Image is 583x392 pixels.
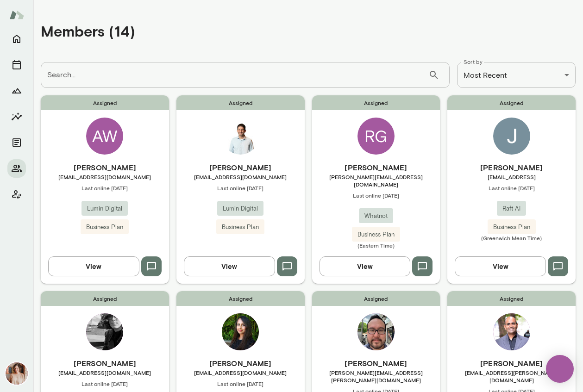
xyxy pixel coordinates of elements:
span: Business Plan [352,230,400,239]
div: RG [357,118,395,155]
button: Home [7,30,26,48]
h6: [PERSON_NAME] [41,162,169,173]
label: Sort by [464,58,483,66]
h6: [PERSON_NAME] [312,358,440,369]
span: (Greenwich Mean Time) [447,234,576,242]
h6: [PERSON_NAME] [176,162,305,173]
h6: [PERSON_NAME] [447,358,576,369]
img: Payam Nael [222,118,259,155]
button: View [320,256,411,276]
h4: Members (14) [41,22,135,40]
span: Assigned [447,291,576,306]
img: Bel Curcio [86,313,123,350]
img: Harsha Aravindakshan [222,313,259,350]
button: View [455,256,546,276]
span: Lumin Digital [217,204,263,213]
span: Raft AI [497,204,526,213]
span: [EMAIL_ADDRESS][PERSON_NAME][DOMAIN_NAME] [447,369,576,384]
span: Assigned [176,291,305,306]
span: Assigned [312,291,440,306]
button: Documents [7,133,26,152]
span: (Eastern Time) [312,242,440,249]
span: Last online [DATE] [447,184,576,192]
div: Most Recent [457,62,576,88]
button: Sessions [7,56,26,74]
span: Last online [DATE] [176,184,305,192]
span: [EMAIL_ADDRESS][DOMAIN_NAME] [41,369,169,376]
span: [EMAIL_ADDRESS][DOMAIN_NAME] [41,173,169,180]
span: Last online [DATE] [176,380,305,387]
img: Nancy Alsip [6,362,28,385]
span: Last online [DATE] [41,380,169,387]
span: [PERSON_NAME][EMAIL_ADDRESS][PERSON_NAME][DOMAIN_NAME] [312,369,440,384]
span: Assigned [447,95,576,110]
button: Insights [7,107,26,126]
img: George Evans [357,313,395,350]
button: Client app [7,185,26,204]
div: AW [86,118,123,155]
span: Business Plan [216,223,264,232]
span: Last online [DATE] [312,192,440,199]
span: Business Plan [488,223,536,232]
img: Lux Nagarajan [493,313,530,350]
span: Last online [DATE] [41,184,169,192]
h6: [PERSON_NAME] [447,162,576,173]
h6: [PERSON_NAME] [41,358,169,369]
img: Jack Taylor [493,118,530,155]
button: View [184,256,275,276]
span: Whatnot [359,212,393,221]
span: [EMAIL_ADDRESS] [447,173,576,180]
span: Lumin Digital [81,204,128,213]
span: Assigned [176,95,305,110]
button: Growth Plan [7,81,26,100]
img: Mento [9,6,24,24]
button: View [48,256,139,276]
h6: [PERSON_NAME] [176,358,305,369]
span: Business Plan [81,223,129,232]
h6: [PERSON_NAME] [312,162,440,173]
span: Assigned [312,95,440,110]
span: [EMAIL_ADDRESS][DOMAIN_NAME] [176,173,305,180]
span: Assigned [41,95,169,110]
span: [EMAIL_ADDRESS][DOMAIN_NAME] [176,369,305,376]
span: [PERSON_NAME][EMAIL_ADDRESS][DOMAIN_NAME] [312,173,440,188]
button: Members [7,159,26,178]
span: Assigned [41,291,169,306]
